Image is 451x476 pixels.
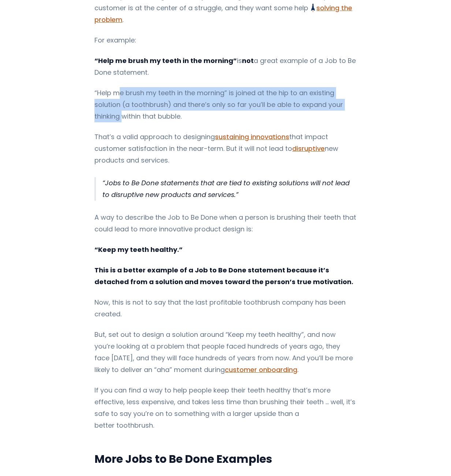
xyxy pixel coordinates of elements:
strong: not [242,56,254,65]
h2: More Jobs to Be Done Examples [94,452,356,466]
p: If you can find a way to help people keep their teeth healthy that’s more effective, less expensi... [94,384,356,431]
p: is a great example of a Job to Be Done statement. [94,55,356,78]
strong: “Keep my teeth healthy.” [94,245,183,254]
p: That’s a valid approach to designing that impact customer satisfaction in the near-term. But it w... [94,131,356,166]
p: A way to describe the Job to Be Done when a person is brushing their teeth that could lead to mor... [94,212,356,235]
a: customer onboarding [225,365,297,374]
p: For example: [94,34,356,46]
p: Jobs to Be Done statements that are tied to existing solutions will not lead to disruptive new pr... [102,177,356,201]
p: “Help me brush my teeth in the morning” is joined at the hip to an existing solution (a toothbrus... [94,87,356,122]
p: Now, this is not to say that the last profitable toothbrush company has been created. [94,297,356,320]
a: disruptive [292,144,325,153]
strong: “Help me brush my teeth in the morning” [94,56,237,65]
a: sustaining innovations [215,132,289,141]
strong: This is a better example of a Job to Be Done statement because it’s detached from a solution and ... [94,265,353,286]
p: But, set out to design a solution around “Keep my teeth healthy”, and now you’re looking at a pro... [94,329,356,376]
